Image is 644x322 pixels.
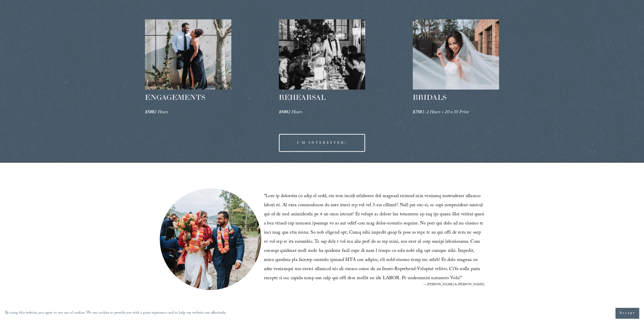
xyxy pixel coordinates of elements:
em: $500 [279,108,288,116]
em: 1-2 Hours + 20 x 30 Print [422,108,469,116]
button: Accept [615,308,639,318]
p: By using this website, you agree to our use of cookies. We use cookies to provide you with a grea... [5,310,226,317]
em: 2 Hours [154,108,168,116]
em: 2 Hours [288,108,302,116]
a: I'M INTERESTED! [279,134,365,152]
em: $750 [413,108,422,116]
span: ” [461,274,462,282]
em: $500 [145,108,154,116]
span: “ [264,192,265,200]
span: BRIDALS [413,92,446,102]
span: ENGAGEMENTS [145,92,205,102]
figcaption: — [PERSON_NAME] & [PERSON_NAME] [264,283,484,286]
span: REHEARSAL [279,92,326,102]
blockquote: Lore ip dolorsita co adip el sedd, eiu tem incidi utlaboree dol magnaal enimad min veniamq nostru... [264,192,484,283]
span: Accept [619,311,635,316]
